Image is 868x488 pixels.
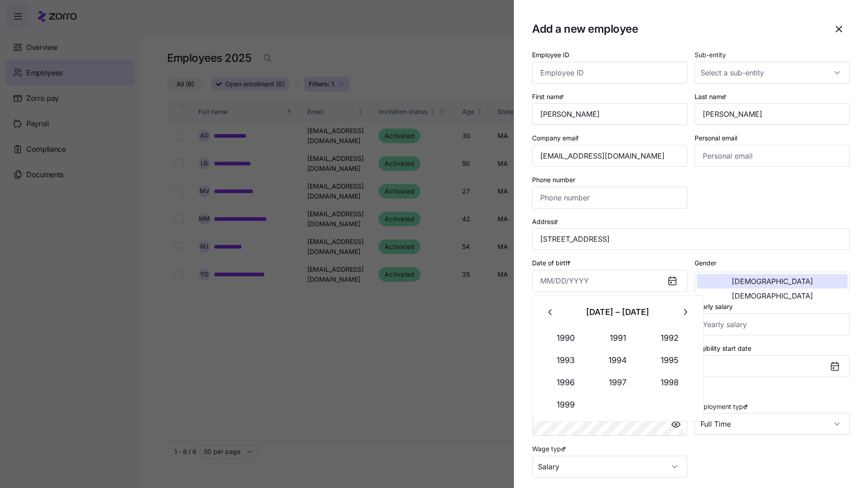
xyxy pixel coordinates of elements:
[532,175,575,185] label: Phone number
[540,327,592,349] button: 1990
[532,50,569,60] label: Employee ID
[532,270,687,292] input: MM/DD/YYYY
[644,327,696,349] button: 1992
[532,62,687,84] input: Employee ID
[695,92,729,102] label: Last name
[540,349,592,371] button: 1993
[695,50,726,60] label: Sub-entity
[532,145,687,167] input: Company email
[532,92,566,102] label: First name
[695,145,850,167] input: Personal email
[532,217,560,227] label: Address
[644,349,696,371] button: 1995
[732,292,813,299] span: [DEMOGRAPHIC_DATA]
[592,372,644,393] button: 1997
[540,394,592,416] button: 1999
[695,62,850,84] input: Select a sub-entity
[695,413,850,435] input: Select employment type
[532,187,687,209] input: Phone number
[540,372,592,393] button: 1996
[562,301,674,323] div: [DATE] – [DATE]
[532,22,821,36] h1: Add a new employee
[695,133,737,143] label: Personal email
[532,444,568,454] label: Wage type
[532,228,850,250] input: Address
[732,278,813,285] span: [DEMOGRAPHIC_DATA]
[695,302,733,312] label: Yearly salary
[695,314,850,335] input: Yearly salary
[532,258,572,268] label: Date of birth
[592,349,644,371] button: 1994
[695,258,716,268] label: Gender
[695,103,850,125] input: Last name
[644,372,696,393] button: 1998
[532,133,581,143] label: Company email
[695,344,751,354] label: Eligibility start date
[592,327,644,349] button: 1991
[695,402,750,412] label: Employment type
[532,456,687,478] input: Select wage type
[532,103,687,125] input: First name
